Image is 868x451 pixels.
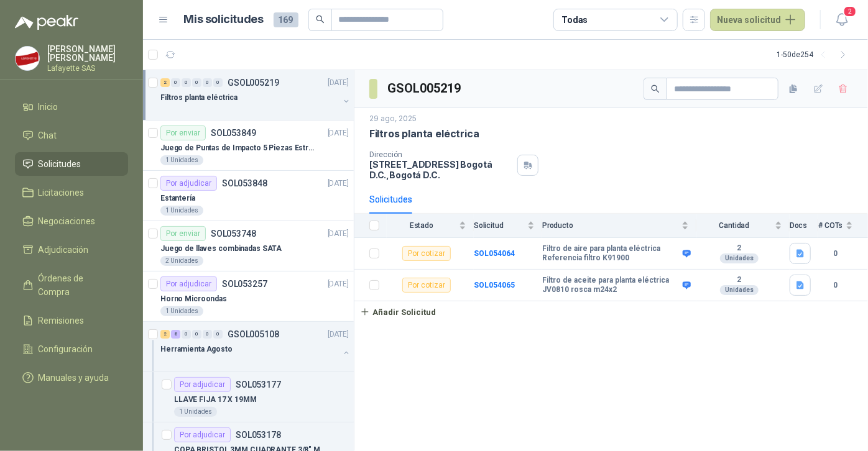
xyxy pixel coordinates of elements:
p: 29 ago, 2025 [369,113,417,125]
div: Por cotizar [402,278,451,293]
span: Inicio [39,100,58,114]
div: Por cotizar [402,246,451,261]
div: Por enviar [160,125,206,140]
a: Solicitudes [15,152,128,176]
p: SOL053748 [211,229,256,238]
b: 2 [696,244,782,253]
p: Estantería [160,193,195,204]
a: Por adjudicarSOL053257[DATE] Horno Microondas1 Unidades [143,271,354,322]
p: Lafayette SAS [47,65,128,72]
div: 1 Unidades [160,155,203,165]
div: 0 [192,330,201,339]
p: Juego de llaves combinadas SATA [160,243,282,255]
b: Filtro de aire para planta eléctrica Referencia filtro K91900 [542,244,680,263]
button: 2 [831,9,853,31]
th: Cantidad [696,214,790,238]
span: Chat [39,129,57,142]
b: 0 [818,248,853,260]
a: Por adjudicarSOL053848[DATE] Estantería1 Unidades [143,171,354,221]
div: Por enviar [160,226,206,241]
span: Negociaciones [39,214,96,228]
div: 0 [213,330,223,339]
a: Órdenes de Compra [15,266,128,304]
p: Dirección [369,150,512,159]
div: 0 [203,78,212,87]
div: Por adjudicar [160,176,217,191]
p: [DATE] [328,278,349,290]
div: 1 Unidades [160,206,203,216]
div: Por adjudicar [160,276,217,291]
span: Estado [387,221,456,230]
span: Órdenes de Compra [39,271,116,299]
a: Adjudicación [15,238,128,262]
b: Filtro de aceite para planta eléctrica JV0810 rosca m24x2 [542,276,680,295]
div: 2 [160,330,170,339]
span: Licitaciones [39,186,85,199]
p: LLAVE FIJA 17 X 19MM [174,394,257,406]
span: 169 [274,12,298,27]
p: Filtros planta eléctrica [160,92,238,104]
div: 1 Unidades [160,306,203,316]
div: 1 Unidades [174,407,217,417]
div: Por adjudicar [174,427,231,442]
p: SOL053177 [236,380,281,389]
p: Horno Microondas [160,293,227,305]
span: Cantidad [696,221,772,230]
span: # COTs [818,221,843,230]
div: Unidades [720,285,759,295]
div: 2 Unidades [160,256,203,266]
div: 0 [192,78,201,87]
a: SOL054064 [474,249,515,258]
p: [DATE] [328,178,349,189]
a: Por adjudicarSOL053177LLAVE FIJA 17 X 19MM1 Unidades [143,372,354,422]
p: SOL053849 [211,129,256,137]
span: Manuales y ayuda [39,371,109,385]
div: 0 [171,78,180,87]
div: 1 - 50 de 254 [777,45,853,65]
th: Solicitud [474,214,542,238]
h3: GSOL005219 [387,79,463,98]
th: # COTs [818,214,868,238]
h1: Mis solicitudes [184,11,264,29]
p: Herramienta Agosto [160,344,233,355]
a: Negociaciones [15,209,128,233]
th: Producto [542,214,696,238]
div: 0 [182,78,191,87]
div: 0 [213,78,223,87]
a: Añadir Solicitud [354,301,868,322]
a: Licitaciones [15,181,128,204]
a: Chat [15,124,128,147]
a: Por enviarSOL053849[DATE] Juego de Puntas de Impacto 5 Piezas Estrella PH2 de 2'' Zanco 1/4'' Tru... [143,121,354,171]
b: 0 [818,280,853,291]
span: Configuración [39,342,93,356]
p: GSOL005219 [228,78,279,87]
th: Docs [790,214,818,238]
a: Remisiones [15,309,128,332]
div: Unidades [720,253,759,263]
b: 2 [696,275,782,285]
span: 2 [843,6,857,17]
div: Todas [561,13,588,27]
div: 2 [160,78,170,87]
a: Manuales y ayuda [15,366,128,389]
span: Solicitudes [39,157,81,171]
div: Solicitudes [369,193,412,206]
a: 2 0 0 0 0 0 GSOL005219[DATE] Filtros planta eléctrica [160,75,351,115]
a: SOL054065 [474,281,515,289]
p: [PERSON_NAME] [PERSON_NAME] [47,45,128,62]
button: Nueva solicitud [710,9,805,31]
p: [DATE] [328,228,349,240]
p: [DATE] [328,329,349,340]
span: Adjudicación [39,243,89,257]
span: search [651,84,660,93]
p: [DATE] [328,127,349,139]
p: Juego de Puntas de Impacto 5 Piezas Estrella PH2 de 2'' Zanco 1/4'' Truper [160,142,315,154]
span: Remisiones [39,314,85,327]
p: Filtros planta eléctrica [369,127,479,140]
span: Solicitud [474,221,525,230]
div: 8 [171,330,180,339]
p: GSOL005108 [228,330,279,339]
span: search [316,15,325,24]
